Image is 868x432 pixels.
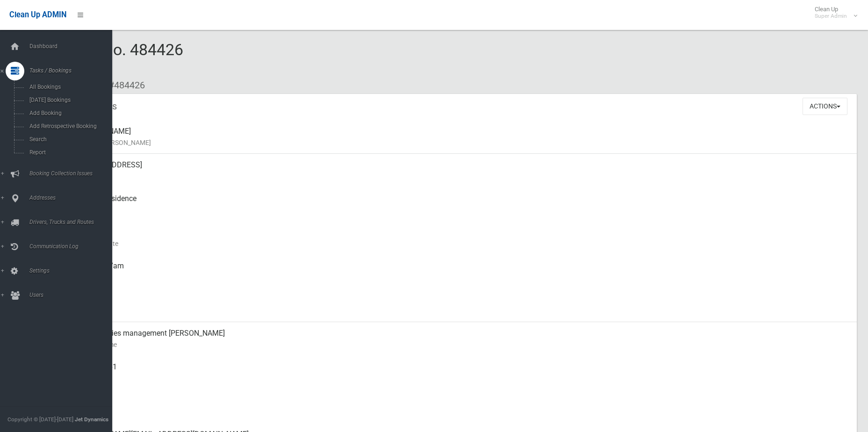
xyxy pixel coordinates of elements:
small: Collection Date [75,238,849,249]
div: [DATE] 9:57am [75,255,849,288]
small: Address [75,171,849,182]
div: [DATE] [75,221,849,255]
small: Super Admin [815,13,847,20]
span: Search [27,136,111,143]
div: 0451711561 [75,356,849,389]
span: Tasks / Bookings [27,67,119,74]
span: Add Booking [27,110,111,116]
div: [DATE] [75,288,849,322]
div: [PERSON_NAME] [75,120,849,154]
span: [DATE] Bookings [27,97,111,103]
span: All Bookings [27,84,111,90]
span: Clean Up [810,6,856,20]
small: Contact Name [75,339,849,350]
span: Booking Collection Issues [27,170,119,177]
span: Settings [27,267,119,274]
div: [STREET_ADDRESS] [75,154,849,187]
li: #484426 [102,77,145,94]
small: Zone [75,305,849,317]
span: Drivers, Trucks and Routes [27,219,119,225]
span: Report [27,149,111,156]
span: Copyright © [DATE]-[DATE] [7,416,73,423]
div: pillar facilities management [PERSON_NAME] [75,322,849,356]
small: Mobile [75,373,849,384]
small: Landline [75,406,849,418]
div: Front of Residence [75,187,849,221]
button: Actions [803,98,847,115]
span: Dashboard [27,43,119,50]
div: None given [75,389,849,423]
span: Addresses [27,194,119,201]
span: Clean Up ADMIN [9,10,66,19]
small: Pickup Point [75,204,849,216]
small: Collected At [75,272,849,283]
strong: Jet Dynamics [75,416,108,423]
span: Add Retrospective Booking [27,123,111,130]
span: Users [27,292,119,298]
span: Booking No. 484426 [41,40,183,77]
span: Communication Log [27,243,119,250]
small: Name of [PERSON_NAME] [75,137,849,148]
